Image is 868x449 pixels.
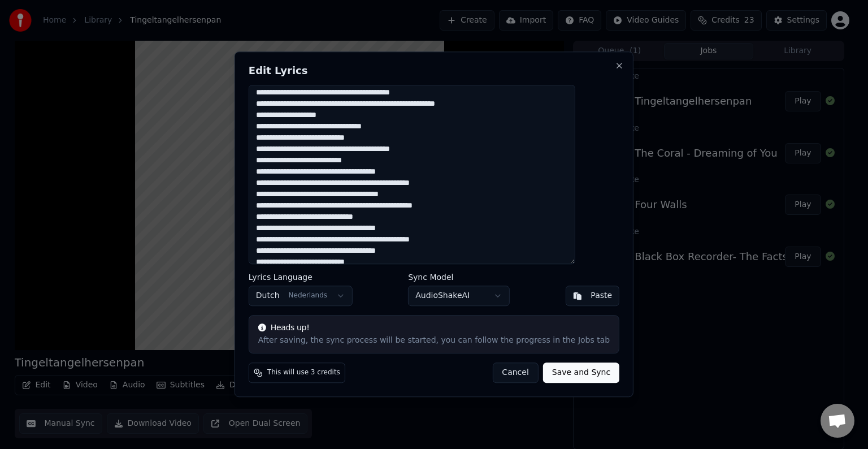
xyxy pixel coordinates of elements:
span: This will use 3 credits [267,369,340,378]
h2: Edit Lyrics [249,66,619,76]
button: Paste [565,286,619,306]
label: Lyrics Language [249,274,353,282]
div: Paste [591,291,612,302]
label: Sync Model [408,274,510,282]
div: After saving, the sync process will be started, you can follow the progress in the Jobs tab [258,335,610,347]
div: Heads up! [258,323,610,334]
button: Cancel [492,363,538,383]
button: Save and Sync [543,363,619,383]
